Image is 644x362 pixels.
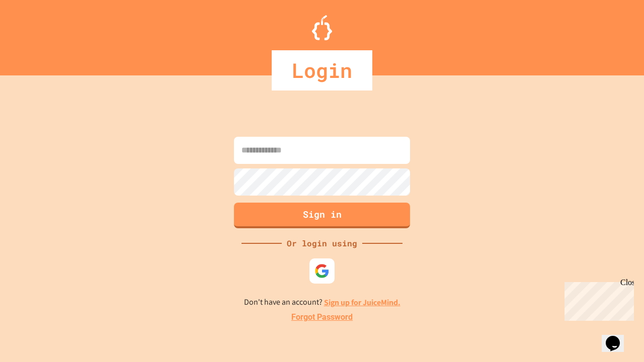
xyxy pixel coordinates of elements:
iframe: chat widget [602,322,634,352]
button: Sign in [234,203,410,228]
iframe: chat widget [560,278,634,321]
img: google-icon.svg [314,263,330,279]
a: Forgot Password [291,311,353,323]
div: Login [272,50,372,90]
img: Logo.svg [312,15,332,40]
div: Or login using [282,237,362,249]
div: Chat with us now!Close [4,4,69,64]
p: Don't have an account? [244,296,400,309]
a: Sign up for JuiceMind. [324,297,400,308]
